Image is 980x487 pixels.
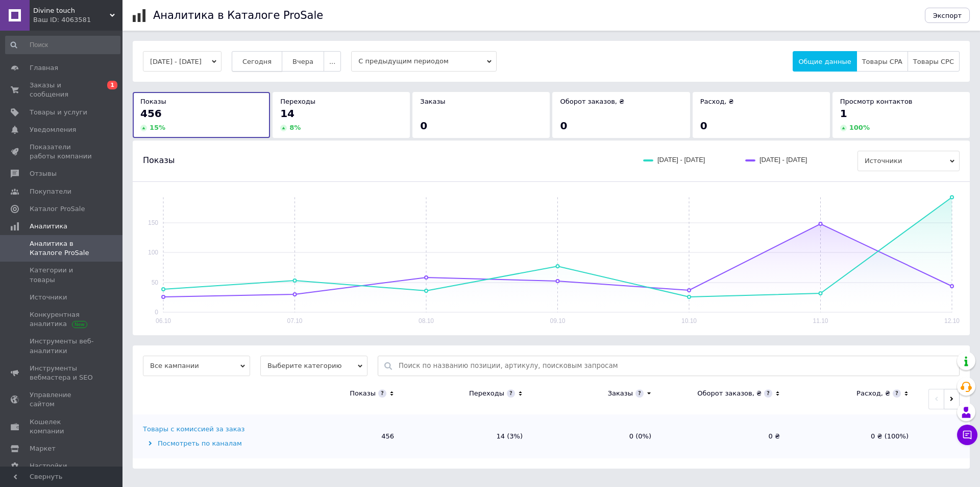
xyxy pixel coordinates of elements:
span: 0 [560,120,567,132]
span: Показы [140,98,166,105]
span: Покупатели [30,187,71,196]
text: 10.10 [681,317,697,324]
span: 100 % [849,124,870,131]
text: 150 [148,219,158,226]
span: 1 [840,107,847,120]
span: Экспорт [933,12,962,19]
td: 0 ₴ (100%) [790,414,919,458]
button: Вчера [282,51,324,72]
span: Сегодня [242,58,272,65]
button: [DATE] - [DATE] [143,51,222,72]
h1: Аналитика в Каталоге ProSale [153,9,323,21]
button: Товары CPA [856,51,908,72]
span: Просмотр контактов [840,98,913,105]
text: 08.10 [419,317,434,324]
span: Кошелек компании [30,418,94,436]
button: Чат с покупателем [957,425,977,445]
span: 456 [140,107,162,120]
td: 14 (3%) [404,414,533,458]
button: Общие данные [793,51,856,72]
span: Маркет [30,444,56,453]
text: 09.10 [550,317,565,324]
span: 8 % [289,124,301,131]
span: Источники [857,151,960,171]
span: 0 [700,120,707,132]
span: Инструменты вебмастера и SEO [30,364,94,382]
td: 0 (0%) [533,414,661,458]
span: Уведомления [30,125,76,134]
div: Оборот заказов, ₴ [697,389,762,398]
text: 50 [152,279,159,286]
span: ... [329,58,335,65]
span: Товары CPA [862,58,902,65]
button: ... [324,51,341,72]
span: Управление сайтом [30,390,94,409]
span: Товары CPC [913,58,954,65]
span: Заказы [420,98,445,105]
span: 14 [280,107,295,120]
span: Переходы [280,98,315,105]
span: Каталог ProSale [30,204,85,214]
span: 15 % [150,124,165,131]
text: 100 [148,249,158,256]
td: 456 [276,414,404,458]
span: Главная [30,63,58,73]
div: Показы [350,389,376,398]
span: Инструменты веб-аналитики [30,337,94,355]
span: Аналитика в Каталоге ProSale [30,239,94,258]
span: Заказы и сообщения [30,81,94,99]
span: 1 [107,81,117,89]
span: Показатели работы компании [30,143,94,161]
span: Общие данные [798,58,851,65]
input: Поиск [5,36,120,54]
td: 0 ₴ [661,414,790,458]
span: Настройки [30,461,67,471]
span: 0 [420,120,427,132]
button: Товары CPC [908,51,960,72]
div: Расход, ₴ [856,389,890,398]
button: Сегодня [232,51,282,72]
span: Вчера [292,58,313,65]
span: Категории и товары [30,266,94,284]
text: 06.10 [156,317,171,324]
span: Товары и услуги [30,108,87,117]
span: Оборот заказов, ₴ [560,98,624,105]
text: 12.10 [944,317,960,324]
div: Посмотреть по каналам [143,439,273,448]
text: 11.10 [813,317,828,324]
span: Все кампании [143,356,250,376]
span: Выберите категорию [260,356,367,376]
text: 07.10 [287,317,302,324]
span: Источники [30,293,67,302]
div: Переходы [469,389,504,398]
span: Конкурентная аналитика [30,310,94,329]
span: Расход, ₴ [700,98,734,105]
button: Экспорт [925,8,970,23]
div: Товары с комиссией за заказ [143,425,244,434]
span: Divine touch [33,6,110,15]
input: Поиск по названию позиции, артикулу, поисковым запросам [399,356,954,376]
span: Показы [143,155,175,166]
div: Заказы [608,389,633,398]
div: Ваш ID: 4063581 [33,15,122,25]
span: С предыдущим периодом [351,51,497,72]
span: Аналитика [30,222,67,231]
text: 0 [155,309,158,316]
span: Отзывы [30,169,57,178]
